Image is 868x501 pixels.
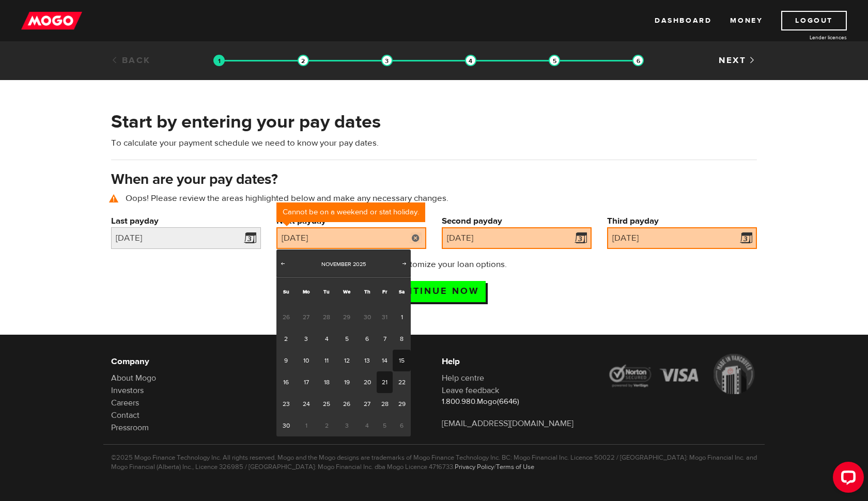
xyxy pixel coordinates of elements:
a: Pressroom [111,422,149,433]
span: Wednesday [343,288,350,295]
a: 3 [296,328,317,350]
a: 26 [336,393,358,415]
p: Next up: Customize your loan options. [332,258,537,271]
h6: Help [442,355,592,368]
a: 25 [317,393,336,415]
p: ©2025 Mogo Finance Technology Inc. All rights reserved. Mogo and the Mogo designs are trademarks ... [111,453,757,472]
a: 10 [296,350,317,371]
a: 14 [377,350,393,371]
span: Sunday [283,288,289,295]
a: 8 [393,328,411,350]
span: 28 [317,306,336,328]
label: Last payday [111,215,261,227]
h2: Start by entering your pay dates [111,111,757,133]
span: 29 [336,306,358,328]
img: transparent-188c492fd9eaac0f573672f40bb141c2.gif [381,55,393,66]
a: Help centre [442,373,484,383]
span: 6 [393,415,411,436]
span: Next [400,259,409,268]
a: 27 [358,393,377,415]
a: 11 [317,350,336,371]
img: transparent-188c492fd9eaac0f573672f40bb141c2.gif [632,55,644,66]
a: 28 [377,393,393,415]
a: 15 [393,350,411,371]
span: Prev [278,259,287,268]
img: transparent-188c492fd9eaac0f573672f40bb141c2.gif [298,55,309,66]
span: 26 [276,306,296,328]
label: Third payday [607,215,757,227]
a: 17 [296,371,317,393]
a: Lender licences [769,34,847,41]
span: 27 [296,306,317,328]
a: Privacy Policy [455,463,494,471]
iframe: LiveChat chat widget [825,458,868,501]
span: Saturday [399,288,405,295]
a: 22 [393,371,411,393]
a: Investors [111,385,144,396]
span: Tuesday [323,288,330,295]
a: About Mogo [111,373,156,383]
a: Next [719,55,757,66]
a: 12 [336,350,358,371]
span: 30 [358,306,377,328]
img: mogo_logo-11ee424be714fa7cbb0f0f49df9e16ec.png [21,11,82,30]
span: Friday [382,288,387,295]
span: 3 [336,415,358,436]
a: Contact [111,410,139,420]
a: 18 [317,371,336,393]
a: 5 [336,328,358,350]
a: Next [399,259,410,270]
a: Careers [111,398,139,408]
a: 9 [276,350,296,371]
p: Oops! Please review the areas highlighted below and make any necessary changes. [111,192,757,205]
a: Dashboard [655,11,711,30]
a: 2 [276,328,296,350]
a: Terms of Use [496,463,534,471]
img: transparent-188c492fd9eaac0f573672f40bb141c2.gif [213,55,225,66]
label: Second payday [442,215,592,227]
a: 7 [377,328,393,350]
h6: Company [111,355,261,368]
a: 29 [393,393,411,415]
span: 31 [377,306,393,328]
span: 2 [317,415,336,436]
img: transparent-188c492fd9eaac0f573672f40bb141c2.gif [549,55,560,66]
a: 20 [358,371,377,393]
a: 24 [296,393,317,415]
a: 13 [358,350,377,371]
h3: When are your pay dates? [111,171,757,188]
span: 4 [358,415,377,436]
span: November [321,260,351,268]
a: 16 [276,371,296,393]
a: Leave feedback [442,385,499,396]
a: Prev [277,259,288,270]
span: 2025 [353,260,366,268]
a: 19 [336,371,358,393]
a: 1 [393,306,411,328]
span: Monday [303,288,310,295]
span: 5 [377,415,393,436]
a: Money [730,11,763,30]
a: 4 [317,328,336,350]
img: transparent-188c492fd9eaac0f573672f40bb141c2.gif [465,55,476,66]
img: legal-icons-92a2ffecb4d32d839781d1b4e4802d7b.png [607,354,757,394]
span: Thursday [364,288,370,295]
span: 1 [296,415,317,436]
a: Logout [781,11,847,30]
a: 23 [276,393,296,415]
div: Cannot be on a weekend or stat holiday. [276,202,425,222]
a: [EMAIL_ADDRESS][DOMAIN_NAME] [442,418,574,429]
a: 30 [276,415,296,436]
p: To calculate your payment schedule we need to know your pay dates. [111,137,757,149]
p: 1.800.980.Mogo(6646) [442,397,592,407]
a: Back [111,55,151,66]
input: Continue now [382,281,486,302]
a: 21 [377,371,393,393]
a: 6 [358,328,377,350]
